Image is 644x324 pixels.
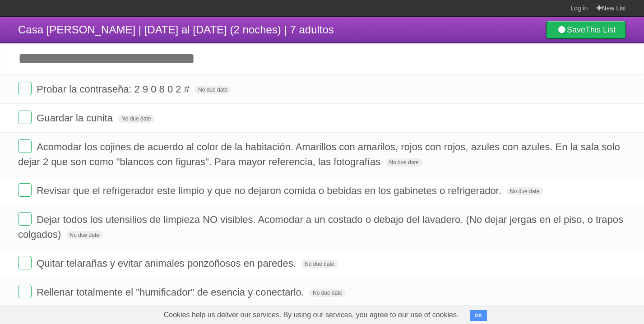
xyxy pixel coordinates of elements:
span: No due date [195,86,231,94]
span: Probar la contraseña: 2 9 0 8 0 2 # [37,83,192,95]
span: Guardar la cunita [37,112,115,124]
b: This List [585,25,616,34]
span: No due date [506,187,543,195]
label: Done [18,183,32,197]
span: Dejar todos los utensilios de limpieza NO visibles. Acomodar a un costado o debajo del lavadero. ... [18,214,623,240]
span: No due date [66,231,103,239]
a: SaveThis List [546,21,626,39]
label: Done [18,212,32,226]
span: Casa [PERSON_NAME] | [DATE] al [DATE] (2 noches) | 7 adultos [18,23,334,36]
label: Done [18,256,32,269]
span: Revisar que el refrigerador este limpio y que no dejaron comida o bebidas en los gabinetes o refr... [37,185,504,196]
label: Done [18,139,32,153]
label: Done [18,111,32,124]
label: Done [18,285,32,298]
label: Done [18,82,32,95]
span: Acomodar los cojines de acuerdo al color de la habitación. Amarillos con amarilos, rojos con rojo... [18,141,620,167]
span: No due date [309,289,346,297]
span: Rellenar totalmente el "humificador" de esencia y conectarlo. [37,287,306,298]
span: Cookies help us deliver our services. By using our services, you agree to our use of cookies. [155,306,468,324]
span: Quitar telarañas y evitar animales ponzoñosos en paredes. [37,258,298,269]
span: No due date [118,115,154,123]
button: OK [470,310,487,321]
span: No due date [301,260,338,268]
span: No due date [385,158,422,167]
